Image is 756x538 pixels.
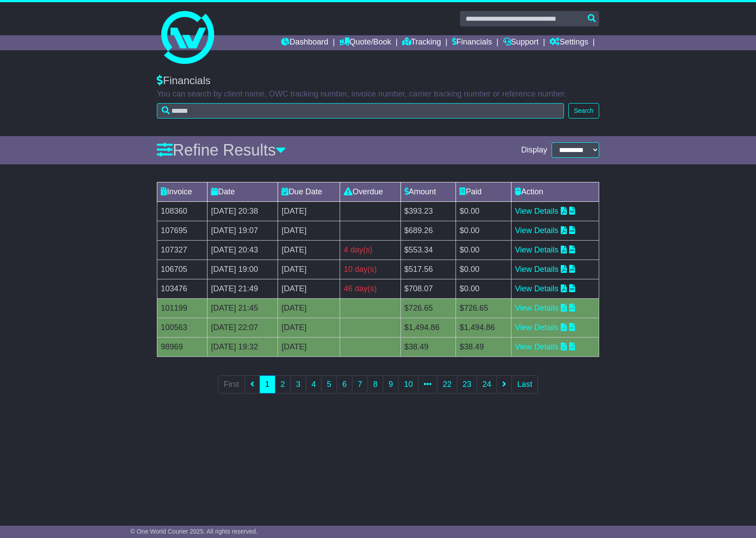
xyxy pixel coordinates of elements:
button: Search [568,103,599,119]
a: Quote/Book [339,35,391,50]
td: $517.56 [400,260,456,279]
td: $0.00 [456,260,511,279]
td: $0.00 [456,240,511,260]
td: [DATE] [278,240,340,260]
td: 106705 [157,260,208,279]
td: Due Date [278,182,340,201]
td: $38.49 [456,337,511,356]
td: [DATE] 22:07 [207,318,278,337]
a: View Details [515,284,559,293]
a: Dashboard [281,35,328,50]
td: 107695 [157,221,208,240]
td: 100563 [157,318,208,337]
a: View Details [515,265,559,274]
div: 46 day(s) [344,283,397,295]
td: [DATE] [278,298,340,318]
a: 22 [437,375,457,393]
a: 23 [457,375,477,393]
td: [DATE] 19:00 [207,260,278,279]
td: [DATE] 20:43 [207,240,278,260]
td: [DATE] [278,318,340,337]
td: $393.23 [400,201,456,221]
a: Financials [452,35,492,50]
td: [DATE] [278,260,340,279]
td: [DATE] [278,201,340,221]
td: [DATE] 21:49 [207,279,278,298]
td: $0.00 [456,221,511,240]
td: $726.65 [400,298,456,318]
a: View Details [515,207,559,215]
a: Support [503,35,539,50]
td: $1,494.86 [400,318,456,337]
td: Overdue [340,182,400,201]
a: Refine Results [157,141,286,159]
a: 3 [290,375,306,393]
a: 6 [337,375,352,393]
div: 4 day(s) [344,244,397,256]
td: $708.07 [400,279,456,298]
a: 2 [275,375,291,393]
td: [DATE] 21:45 [207,298,278,318]
span: © One World Courier 2025. All rights reserved. [130,528,258,535]
a: View Details [515,245,559,254]
td: 107327 [157,240,208,260]
a: Last [511,375,538,393]
td: Amount [400,182,456,201]
a: 24 [477,375,497,393]
a: 4 [306,375,322,393]
a: 7 [352,375,368,393]
td: 98969 [157,337,208,356]
td: [DATE] 19:32 [207,337,278,356]
div: 10 day(s) [344,263,397,275]
td: Paid [456,182,511,201]
a: View Details [515,342,559,351]
td: 103476 [157,279,208,298]
td: [DATE] [278,221,340,240]
a: View Details [515,226,559,235]
td: $38.49 [400,337,456,356]
td: $689.26 [400,221,456,240]
td: $1,494.86 [456,318,511,337]
a: View Details [515,304,559,312]
a: 10 [398,375,419,393]
a: 5 [321,375,337,393]
td: $553.34 [400,240,456,260]
a: Tracking [402,35,441,50]
td: Date [207,182,278,201]
p: You can search by client name, OWC tracking number, invoice number, carrier tracking number or re... [157,89,599,99]
td: [DATE] [278,279,340,298]
td: $0.00 [456,279,511,298]
a: 1 [259,375,275,393]
td: 108360 [157,201,208,221]
td: [DATE] 19:07 [207,221,278,240]
a: 9 [383,375,399,393]
a: Settings [549,35,588,50]
td: [DATE] [278,337,340,356]
span: Display [521,145,547,155]
div: Financials [157,74,599,87]
td: Invoice [157,182,208,201]
a: 8 [367,375,383,393]
td: $0.00 [456,201,511,221]
td: [DATE] 20:38 [207,201,278,221]
a: View Details [515,323,559,332]
td: $726.65 [456,298,511,318]
td: 101199 [157,298,208,318]
td: Action [511,182,599,201]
